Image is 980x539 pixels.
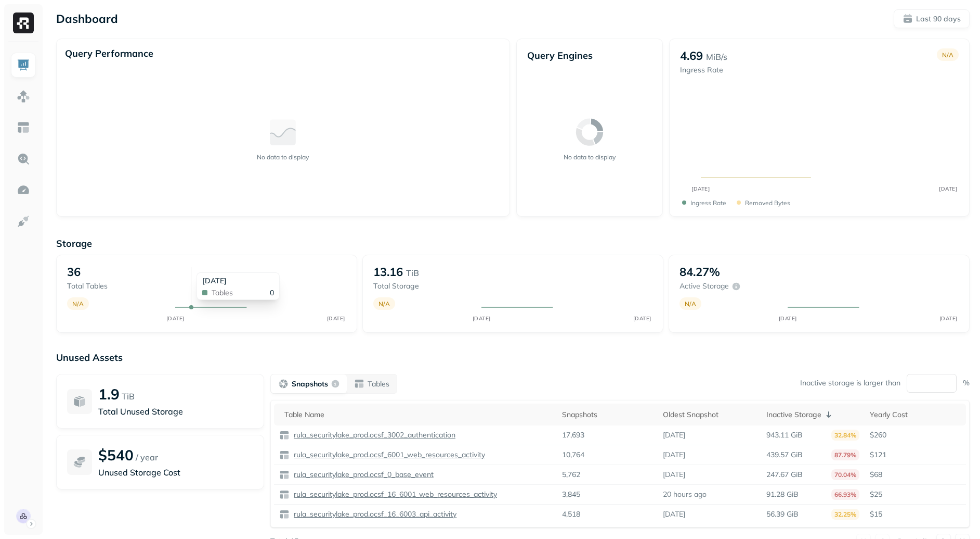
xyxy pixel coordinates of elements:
[870,470,961,480] p: $68
[766,430,803,440] p: 943.11 GiB
[870,430,961,440] p: $260
[290,509,456,519] a: rula_securitylake_prod.ocsf_16_6003_api_activity
[279,430,290,441] img: table
[942,51,953,59] p: N/A
[870,490,961,499] p: $25
[472,315,490,322] tspan: [DATE]
[368,379,389,389] p: Tables
[831,430,859,441] p: 32.84%
[800,378,900,388] p: Inactive storage is larger than
[17,152,30,166] img: Query Explorer
[67,265,81,279] p: 36
[290,470,434,480] a: rula_securitylake_prod.ocsf_0_base_event
[279,509,290,520] img: table
[527,49,652,61] p: Query Engines
[685,300,696,308] p: N/A
[67,281,165,291] p: Total tables
[166,315,184,322] tspan: [DATE]
[122,390,135,403] p: TiB
[916,14,961,24] p: Last 90 days
[745,199,790,207] p: Removed bytes
[680,48,703,63] p: 4.69
[633,315,651,322] tspan: [DATE]
[17,90,30,103] img: Assets
[406,267,419,279] p: TiB
[16,509,31,523] img: Rula
[766,509,799,519] p: 56.39 GiB
[766,470,803,480] p: 247.67 GiB
[562,450,584,460] p: 10,764
[56,352,970,363] p: Unused Assets
[17,121,30,134] img: Asset Explorer
[562,509,580,519] p: 4,518
[279,470,290,480] img: table
[870,450,961,460] p: $121
[292,379,328,389] p: Snapshots
[663,509,685,519] p: [DATE]
[292,430,455,440] p: rula_securitylake_prod.ocsf_3002_authentication
[98,466,253,479] p: Unused Storage Cost
[939,315,957,322] tspan: [DATE]
[290,490,497,499] a: rula_securitylake_prod.ocsf_16_6001_web_resources_activity
[680,281,729,291] p: Active storage
[326,315,345,322] tspan: [DATE]
[663,430,685,440] p: [DATE]
[766,410,821,420] p: Inactive Storage
[663,408,755,421] div: Oldest Snapshot
[870,509,961,519] p: $15
[56,237,970,249] p: Storage
[663,470,685,480] p: [DATE]
[562,470,580,480] p: 5,762
[963,378,970,388] p: %
[72,300,84,308] p: N/A
[65,47,153,59] p: Query Performance
[56,11,118,26] p: Dashboard
[831,489,859,500] p: 66.93%
[98,385,120,403] p: 1.9
[373,265,403,279] p: 13.16
[766,490,799,499] p: 91.28 GiB
[680,65,727,75] p: Ingress Rate
[706,51,727,63] p: MiB/s
[831,509,859,520] p: 32.25%
[562,408,653,421] div: Snapshots
[692,185,710,192] tspan: [DATE]
[292,490,497,499] p: rula_securitylake_prod.ocsf_16_6001_web_resources_activity
[831,449,859,460] p: 87.79%
[562,490,580,499] p: 3,845
[663,490,707,499] p: 20 hours ago
[13,12,34,33] img: Ryft
[680,265,720,279] p: 84.27%
[690,199,726,207] p: Ingress Rate
[284,408,552,421] div: Table Name
[17,58,30,72] img: Dashboard
[257,153,309,161] p: No data to display
[562,430,584,440] p: 17,693
[279,450,290,460] img: table
[17,215,30,228] img: Integrations
[279,490,290,500] img: table
[290,450,485,460] a: rula_securitylake_prod.ocsf_6001_web_resources_activity
[373,281,471,291] p: Total storage
[98,446,134,464] p: $540
[564,153,616,161] p: No data to display
[98,405,253,418] p: Total Unused Storage
[378,300,390,308] p: N/A
[939,185,958,192] tspan: [DATE]
[778,315,796,322] tspan: [DATE]
[766,450,803,460] p: 439.57 GiB
[136,451,158,463] p: / year
[870,408,961,421] div: Yearly Cost
[894,9,970,28] button: Last 90 days
[292,470,434,480] p: rula_securitylake_prod.ocsf_0_base_event
[290,430,455,440] a: rula_securitylake_prod.ocsf_3002_authentication
[17,183,30,197] img: Optimization
[292,450,485,460] p: rula_securitylake_prod.ocsf_6001_web_resources_activity
[663,450,685,460] p: [DATE]
[831,469,859,480] p: 70.04%
[292,509,456,519] p: rula_securitylake_prod.ocsf_16_6003_api_activity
